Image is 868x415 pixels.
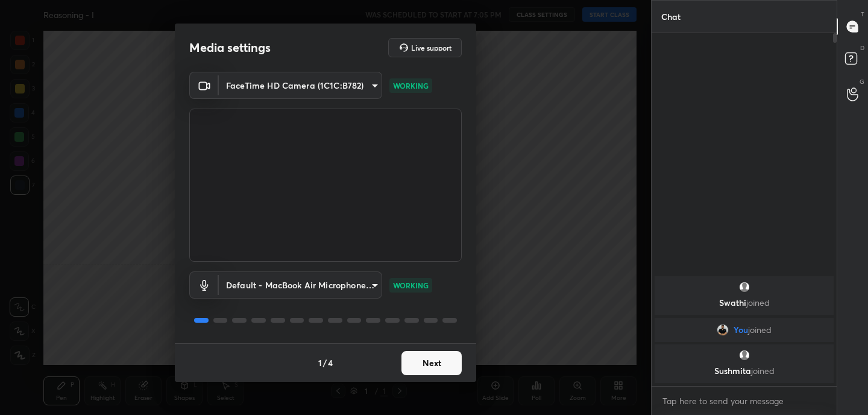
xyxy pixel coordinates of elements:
[751,365,775,376] span: joined
[746,297,770,308] span: joined
[860,43,864,52] p: D
[323,356,327,369] h4: /
[860,77,864,86] p: G
[328,356,333,369] h4: 4
[734,325,748,335] span: You
[189,40,271,55] h2: Media settings
[652,274,837,386] div: grid
[393,80,429,91] p: WORKING
[652,1,690,33] p: Chat
[318,356,322,369] h4: 1
[748,325,772,335] span: joined
[662,366,826,376] p: Sushmita
[393,280,429,291] p: WORKING
[717,324,729,336] img: 9107ca6834834495b00c2eb7fd6a1f67.jpg
[738,349,750,361] img: default.png
[219,72,382,99] div: FaceTime HD Camera (1C1C:B782)
[219,271,382,299] div: FaceTime HD Camera (1C1C:B782)
[401,351,462,375] button: Next
[662,298,826,308] p: Swathi
[861,10,864,19] p: T
[411,44,451,51] h5: Live support
[738,281,750,293] img: default.png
